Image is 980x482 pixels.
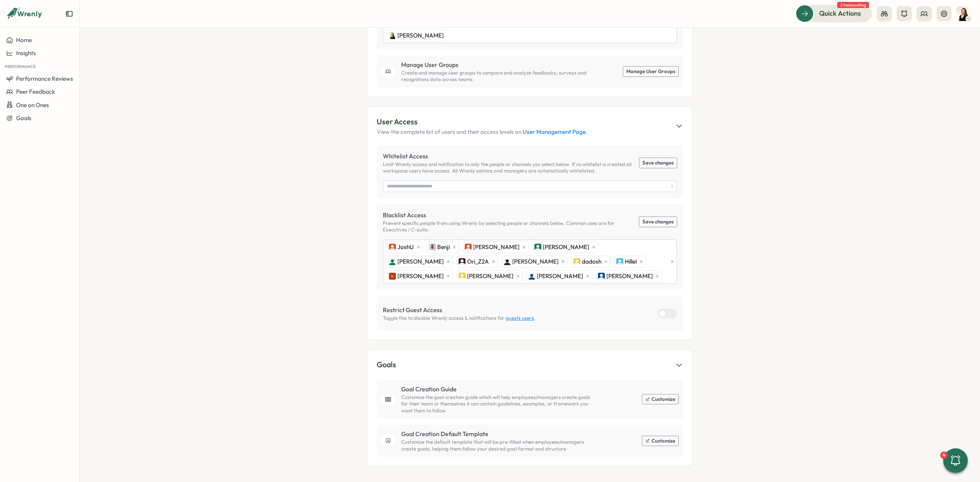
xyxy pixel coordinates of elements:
p: Restrict Guest Access [383,305,442,315]
span: One on Ones [16,101,49,109]
img: Guy Regev [598,273,605,280]
button: Save changes [639,158,677,168]
span: [PERSON_NAME] [397,257,444,266]
p: Goal Creation Guide [401,384,597,394]
div: 4 [940,451,948,459]
span: 2 tasks waiting [837,2,869,8]
span: [PERSON_NAME] [606,272,653,280]
p: Blacklist Access [383,210,633,220]
button: User AccessView the complete list of users and their access levels on User Management Page. [377,116,683,136]
span: [PERSON_NAME] [467,272,513,280]
span: JoshU [397,243,414,251]
p: Manage User Groups [401,60,597,70]
p: Create and manage user groups to compare and analyze feedbacks, surveys and recognitions data acr... [401,70,597,83]
img: Kostiantyn Kostiuk [534,244,541,251]
img: Tena [528,273,535,280]
a: guests users [506,315,534,321]
p: Toggle this to disable Wrenly access & notifications for . [383,315,603,322]
span: Insights [16,49,36,57]
img: Bohdan Fedorov [389,273,396,280]
span: [PERSON_NAME] [537,272,583,280]
p: Customize the goal creation guide which will help employees/managers create goals for their team ... [401,394,597,414]
span: Goals [16,114,31,122]
p: Prevent specific people from using Wrenly by selecting people or channels below. Common uses are ... [383,220,633,233]
span: Ori_Z2A [467,257,489,266]
span: [PERSON_NAME] [397,272,444,280]
span: Home [16,36,32,44]
img: Hillel [616,258,623,265]
div: User Access [377,116,587,128]
p: Whitelist Access [383,151,633,161]
span: Quick Actions [819,8,861,18]
div: Goals [377,359,396,371]
img: Sarabjeet [459,273,465,280]
p: View the complete list of users and their access levels on . [377,128,587,136]
img: JoshU [389,244,396,251]
a: Manage User Groups [623,67,678,77]
button: Expand sidebar [65,10,73,18]
img: Ori_Z2A [459,258,465,265]
span: Benji [437,243,450,251]
span: Performance Reviews [16,75,73,82]
a: User Management Page [523,128,586,135]
span: Peer Feedback [16,88,55,95]
span: [PERSON_NAME] [512,257,559,266]
p: Limit Wrenly access and notification to only the people or channels you select below. If no white... [383,161,633,174]
img: Josh [389,258,396,265]
span: dadosh [582,257,601,266]
p: Goal Creation Default Template [401,429,597,439]
span: Hillel [625,257,637,266]
img: Gal Karmon [504,258,511,265]
span: [PERSON_NAME] [543,243,589,251]
button: Save changes [639,217,677,227]
span: [PERSON_NAME] [473,243,519,251]
img: Anastasiya Muchkayev [389,32,396,39]
img: Benji [429,244,436,251]
button: Quick Actions [796,5,872,22]
button: Customize [642,394,678,404]
button: Goals [377,359,683,371]
button: 4 [943,448,968,473]
img: Anastasiya Muchkayev [956,7,971,21]
button: Customize [642,436,678,446]
p: Customize the default template that will be pre-filled when employees/managers create goals, help... [401,439,597,452]
span: [PERSON_NAME] [397,31,444,40]
img: Bohdan [465,244,472,251]
img: dadosh [573,258,580,265]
